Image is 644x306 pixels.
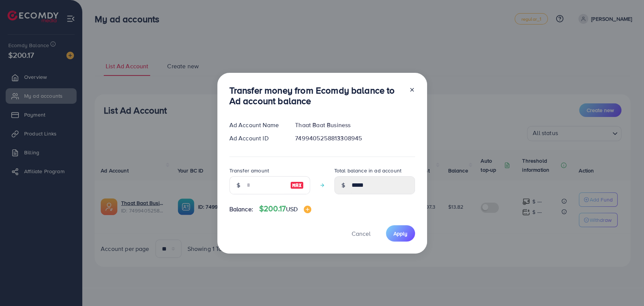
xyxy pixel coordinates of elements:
button: Cancel [342,225,380,241]
div: 7499405258813308945 [289,134,421,143]
label: Transfer amount [229,167,269,174]
iframe: Chat [612,272,638,300]
span: Apply [393,230,407,237]
img: image [304,206,311,213]
h3: Transfer money from Ecomdy balance to Ad account balance [229,85,403,107]
button: Apply [386,225,415,241]
label: Total balance in ad account [334,167,401,174]
h4: $200.17 [259,204,312,214]
span: Balance: [229,205,253,214]
div: Ad Account Name [223,121,289,129]
span: USD [286,205,298,213]
img: image [290,181,304,190]
div: Ad Account ID [223,134,289,143]
div: Thaat Baat Business [289,121,421,129]
span: Cancel [352,229,370,238]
